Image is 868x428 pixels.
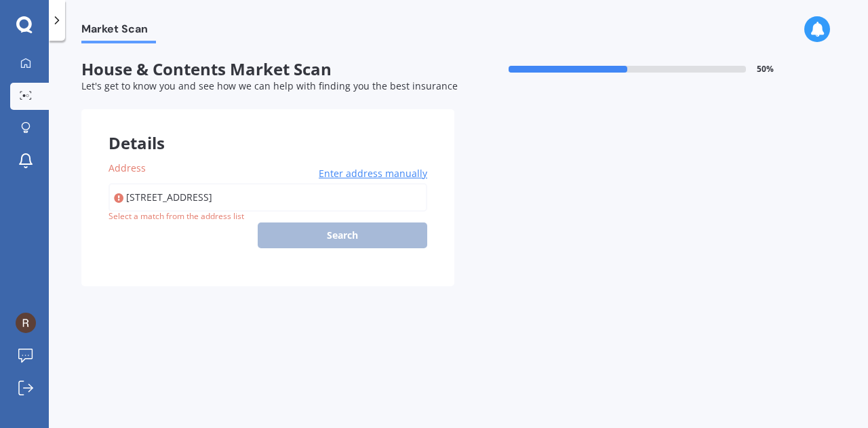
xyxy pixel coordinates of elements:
[108,183,427,212] input: Enter address
[81,22,156,41] span: Market Scan
[757,64,774,74] span: 50 %
[108,161,146,174] span: Address
[16,313,36,333] img: ACg8ocK8BpI0ldqU0S8PLONtb_4f5QIdADuI9kL-j-Rh5NyPNEjLsw=s96-c
[81,79,458,92] span: Let's get to know you and see how we can help with finding you the best insurance
[108,211,244,222] div: Select a match from the address list
[319,167,427,180] span: Enter address manually
[81,60,454,79] span: House & Contents Market Scan
[81,109,454,150] div: Details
